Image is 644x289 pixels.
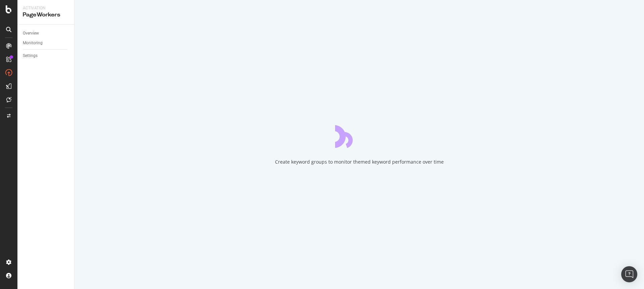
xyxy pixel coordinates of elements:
[621,266,637,282] div: Open Intercom Messenger
[23,40,69,47] a: Monitoring
[23,11,69,19] div: PageWorkers
[23,30,39,37] div: Overview
[335,124,383,148] div: animation
[23,5,69,11] div: Activation
[275,159,444,165] div: Create keyword groups to monitor themed keyword performance over time
[23,52,38,59] div: Settings
[23,40,43,47] div: Monitoring
[23,30,69,37] a: Overview
[23,52,69,59] a: Settings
